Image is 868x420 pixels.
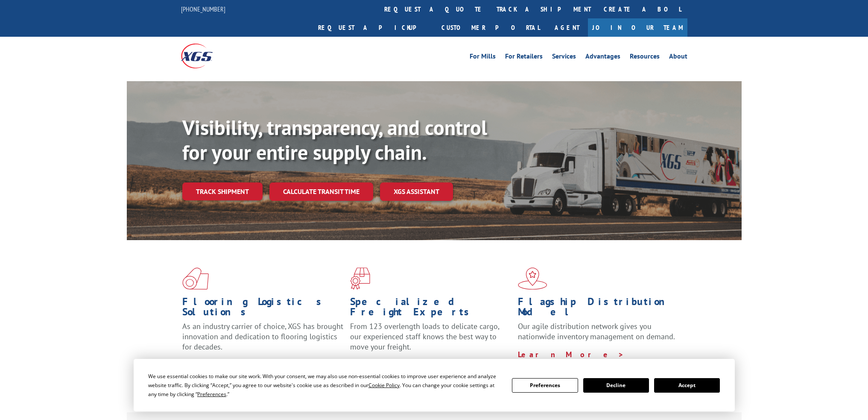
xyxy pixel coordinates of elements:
img: xgs-icon-flagship-distribution-model-red [518,267,547,290]
a: Request a pickup [312,18,435,37]
a: Calculate transit time [269,182,373,201]
button: Accept [654,378,720,393]
a: Learn More > [518,350,624,359]
a: Services [552,53,576,62]
a: XGS ASSISTANT [380,182,453,201]
button: Preferences [512,378,578,393]
a: About [669,53,687,62]
span: Cookie Policy [368,382,400,389]
a: For Retailers [505,53,543,62]
button: Decline [583,378,649,393]
div: We use essential cookies to make our site work. With your consent, we may also use non-essential ... [148,372,502,399]
a: Customer Portal [435,18,546,37]
a: Track shipment [182,182,263,200]
img: xgs-icon-focused-on-flooring-red [350,267,370,290]
h1: Flooring Logistics Solutions [182,297,344,321]
a: Resources [630,53,660,62]
p: From 123 overlength loads to delicate cargo, our experienced staff knows the best way to move you... [350,321,511,359]
div: Cookie Consent Prompt [134,359,735,411]
a: For Mills [470,53,496,62]
b: Visibility, transparency, and control for your entire supply chain. [182,114,487,165]
span: Our agile distribution network gives you nationwide inventory management on demand. [518,321,675,341]
span: Preferences [197,391,226,398]
a: Agent [546,18,588,37]
a: Advantages [585,53,620,62]
span: As an industry carrier of choice, XGS has brought innovation and dedication to flooring logistics... [182,321,343,352]
h1: Flagship Distribution Model [518,297,679,321]
h1: Specialized Freight Experts [350,297,511,321]
img: xgs-icon-total-supply-chain-intelligence-red [182,267,209,290]
a: [PHONE_NUMBER] [181,5,225,13]
a: Join Our Team [588,18,687,37]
